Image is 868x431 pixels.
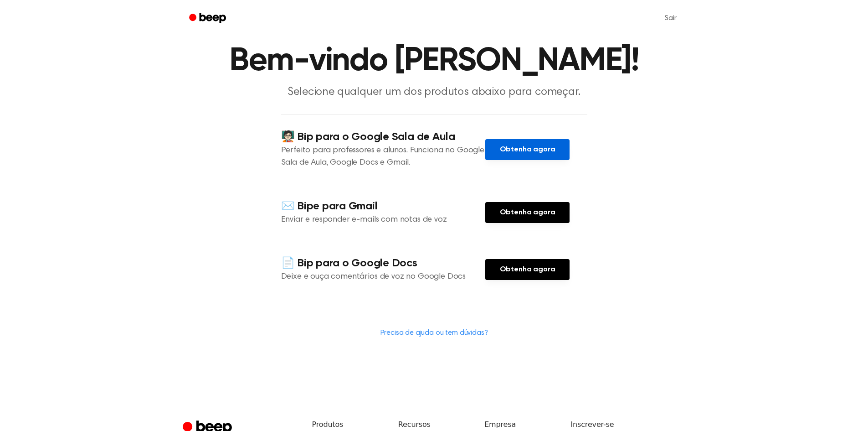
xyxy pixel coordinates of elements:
[571,420,614,429] font: Inscrever-se
[500,209,555,216] font: Obtenha agora
[665,15,676,22] font: Sair
[288,87,580,98] font: Selecione qualquer um dos produtos abaixo para começar.
[281,146,484,167] font: Perfeito para professores e alunos. Funciona no Google Sala de Aula, Google Docs e Gmail.
[281,216,447,224] font: Enviar e responder e-mails com notas de voz
[485,202,570,223] a: Obtenha agora
[183,10,234,27] a: Bip
[398,420,431,429] font: Recursos
[485,139,570,160] a: Obtenha agora
[484,420,516,429] font: Empresa
[281,201,378,212] font: ✉️ Bipe para Gmail
[281,258,417,269] font: 📄 Bip para o Google Docs
[500,266,555,273] font: Obtenha agora
[380,329,488,337] a: Precisa de ajuda ou tem dúvidas?
[656,7,685,29] a: Sair
[281,273,466,281] font: Deixe e ouça comentários de voz no Google Docs
[229,45,638,78] font: Bem-vindo [PERSON_NAME]!
[485,259,570,280] a: Obtenha agora
[312,420,344,429] font: Produtos
[500,146,555,153] font: Obtenha agora
[281,131,455,142] font: 🧑🏻‍🏫 Bip para o Google Sala de Aula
